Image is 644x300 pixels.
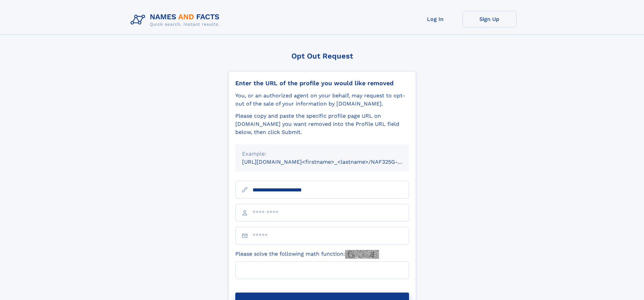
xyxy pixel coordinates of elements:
div: Example: [242,150,402,158]
a: Log In [408,11,462,27]
div: Opt Out Request [228,52,416,60]
small: [URL][DOMAIN_NAME]<firstname>_<lastname>/NAF325G-xxxxxxxx [242,159,422,165]
div: You, or an authorized agent on your behalf, may request to opt-out of the sale of your informatio... [235,92,409,108]
label: Please solve the following math function: [235,250,379,259]
a: Sign Up [462,11,517,27]
div: Please copy and paste the specific profile page URL on [DOMAIN_NAME] you want removed into the Pr... [235,112,409,136]
div: Enter the URL of the profile you would like removed [235,79,409,87]
img: Logo Names and Facts [128,11,225,29]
